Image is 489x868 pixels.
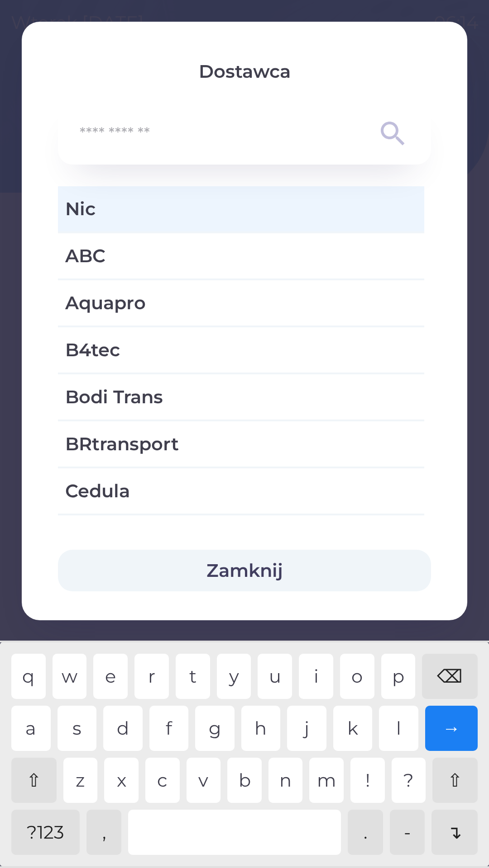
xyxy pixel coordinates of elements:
[65,383,417,410] span: Bodi Trans
[65,195,417,222] span: Nic
[58,58,431,85] p: Dostawca
[65,477,417,505] span: Cedula
[58,233,424,278] div: ABC
[65,336,417,363] span: B4tec
[58,186,424,231] div: Nic
[65,242,417,269] span: ABC
[58,421,424,467] div: BRtransport
[58,374,424,420] div: Bodi Trans
[58,280,424,325] div: Aquapro
[58,327,424,373] div: B4tec
[65,430,417,458] span: BRtransport
[58,550,431,591] button: Zamknij
[58,515,424,561] div: Chrvala
[58,468,424,514] div: Cedula
[65,289,417,316] span: Aquapro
